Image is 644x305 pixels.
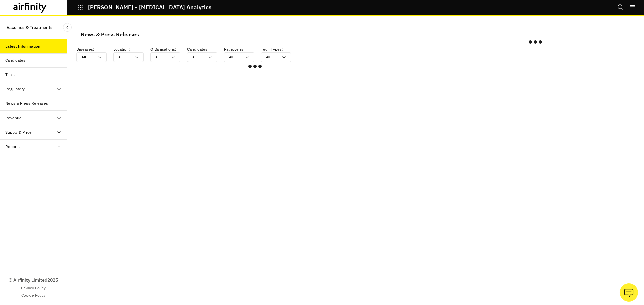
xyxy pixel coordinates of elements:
p: [PERSON_NAME] - [MEDICAL_DATA] Analytics [88,4,211,10]
p: Tech Types : [261,46,298,52]
div: Reports [5,144,20,150]
div: Trials [5,72,15,78]
p: © Airfinity Limited 2025 [9,277,58,284]
p: Pathogens : [224,46,261,52]
p: Organisations : [150,46,187,52]
div: News & Press Releases [5,100,48,106]
a: Cookie Policy [21,292,46,298]
button: Close Sidebar [63,23,72,32]
p: Location : [113,46,150,52]
button: Search [617,2,624,13]
p: Vaccines & Treatments [7,21,52,34]
button: [PERSON_NAME] - [MEDICAL_DATA] Analytics [78,2,211,13]
div: Regulatory [5,86,25,92]
div: Revenue [5,115,22,121]
div: Latest Information [5,43,40,49]
div: Candidates [5,57,25,63]
div: Supply & Price [5,129,32,135]
p: Diseases : [76,46,113,52]
p: Candidates : [187,46,224,52]
button: Ask our analysts [620,283,638,302]
div: News & Press Releases [80,29,139,40]
a: Privacy Policy [21,285,46,291]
